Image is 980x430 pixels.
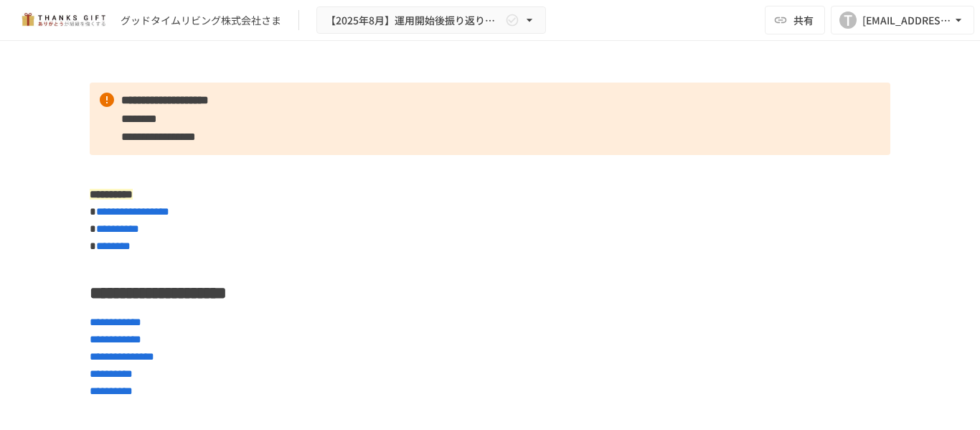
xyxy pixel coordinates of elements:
[831,6,974,34] button: T[EMAIL_ADDRESS][DOMAIN_NAME]
[121,13,281,28] div: グッドタイムリビング株式会社さま
[862,11,951,29] div: [EMAIL_ADDRESS][DOMAIN_NAME]
[765,6,825,34] button: 共有
[793,12,814,28] span: 共有
[316,6,546,34] button: 【2025年8月】運用開始後振り返りミーティング
[839,11,857,29] div: T
[326,11,502,29] span: 【2025年8月】運用開始後振り返りミーティング
[17,9,109,32] img: mMP1OxWUAhQbsRWCurg7vIHe5HqDpP7qZo7fRoNLXQh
